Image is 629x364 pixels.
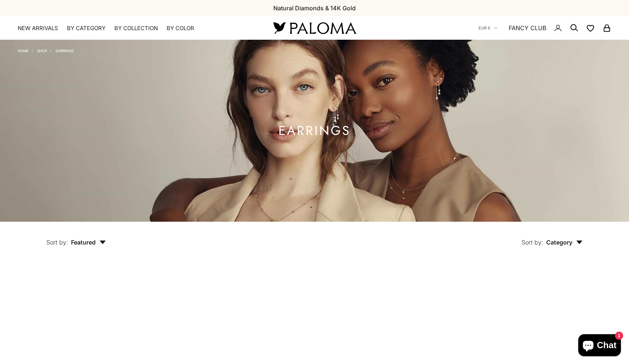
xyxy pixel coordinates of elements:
span: EUR € [479,25,490,31]
button: Sort by: Featured [29,222,123,253]
nav: Secondary navigation [479,16,611,40]
span: Category [546,239,583,246]
a: NEW ARRIVALS [18,25,58,32]
p: Natural Diamonds & 14K Gold [273,3,356,13]
summary: By Collection [114,25,158,32]
span: Sort by: [522,239,543,246]
inbox-online-store-chat: Shopify online store chat [576,334,623,358]
a: Shop [37,49,47,53]
nav: Breadcrumb [18,47,74,53]
summary: By Color [167,25,194,32]
span: Featured [71,239,106,246]
nav: Primary navigation [18,25,256,32]
h1: Earrings [278,126,351,135]
button: EUR € [479,25,498,31]
a: Home [18,49,29,53]
button: Sort by: Category [505,222,600,253]
span: Sort by: [46,239,68,246]
a: FANCY CLUB [509,23,546,33]
summary: By Category [67,25,106,32]
a: Earrings [56,49,74,53]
